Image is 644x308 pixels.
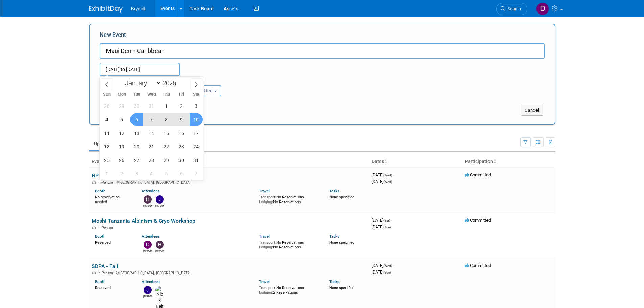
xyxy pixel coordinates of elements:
span: (Wed) [383,264,392,268]
span: January 4, 2026 [100,113,114,126]
span: December 28, 2025 [100,99,114,113]
span: (Wed) [383,173,392,177]
span: Lodging: [259,290,273,295]
span: February 2, 2026 [115,167,128,180]
div: No Reservations No Reservations [259,194,319,204]
img: In-Person Event [92,271,96,274]
span: Lodging: [259,245,273,250]
a: Booth [95,279,105,284]
span: January 19, 2026 [115,140,128,153]
div: Jeffery McDowell [143,294,152,298]
span: January 7, 2026 [145,113,158,126]
span: - [393,172,394,177]
span: January 12, 2026 [115,126,128,140]
a: Tasks [329,189,339,193]
button: Cancel [521,105,543,116]
span: January 28, 2026 [145,153,158,167]
span: [DATE] [372,172,394,177]
span: February 5, 2026 [160,167,173,180]
span: January 30, 2026 [175,153,188,167]
span: Committed [465,263,491,268]
select: Month [122,79,161,87]
span: January 18, 2026 [100,140,114,153]
span: [DATE] [372,218,392,223]
div: Reserved [95,284,132,290]
span: January 15, 2026 [160,126,173,140]
img: Delaney Bryne [536,2,549,15]
div: No reservation needed [95,194,132,204]
span: Mon [114,92,129,97]
img: Hobey Bryne [156,241,164,249]
div: Attendance / Format: [100,76,165,85]
th: Dates [369,156,462,167]
span: Committed [465,172,491,177]
span: January 24, 2026 [190,140,203,153]
span: Brymill [131,6,145,11]
img: Jeffery McDowell [144,286,152,294]
input: Year [161,79,181,87]
div: Hobey Bryne [143,204,152,208]
a: Sort by Participation Type [493,159,496,164]
div: Reserved [95,239,132,245]
span: - [391,218,392,223]
span: Search [505,6,521,11]
a: Attendees [142,189,160,193]
span: January 21, 2026 [145,140,158,153]
span: Tue [129,92,144,97]
a: Moshi Tanzania Albinism & Cryo Workshop [92,218,195,224]
span: January 13, 2026 [130,126,143,140]
span: February 4, 2026 [145,167,158,180]
span: January 27, 2026 [130,153,143,167]
a: Booth [95,189,105,193]
span: December 31, 2025 [145,99,158,113]
a: Tasks [329,279,339,284]
span: None specified [329,286,354,290]
span: Committed [465,218,491,223]
th: Event [89,156,369,167]
span: [DATE] [372,263,394,268]
div: [GEOGRAPHIC_DATA], [GEOGRAPHIC_DATA] [92,270,366,275]
span: None specified [329,240,354,245]
a: Attendees [142,279,160,284]
a: Booth [95,234,105,239]
img: Jeffery McDowell [156,195,164,204]
div: No Reservations No Reservations [259,239,319,250]
span: January 6, 2026 [130,113,143,126]
span: Lodging: [259,200,273,204]
span: January 22, 2026 [160,140,173,153]
span: Thu [159,92,174,97]
span: January 10, 2026 [190,113,203,126]
div: [GEOGRAPHIC_DATA], [GEOGRAPHIC_DATA] [92,179,366,185]
span: (Sun) [383,270,391,274]
span: December 29, 2025 [115,99,128,113]
span: In-Person [98,271,115,275]
span: None specified [329,195,354,199]
span: Wed [144,92,159,97]
span: In-Person [98,226,115,230]
span: January 31, 2026 [190,153,203,167]
span: January 23, 2026 [175,140,188,153]
span: January 2, 2026 [175,99,188,113]
img: ExhibitDay [89,6,123,13]
a: Tasks [329,234,339,239]
a: Attendees [142,234,160,239]
th: Participation [462,156,555,167]
span: Sun [100,92,115,97]
div: Jeffery McDowell [155,204,164,208]
span: January 16, 2026 [175,126,188,140]
span: January 3, 2026 [190,99,203,113]
span: January 20, 2026 [130,140,143,153]
img: In-Person Event [92,226,96,229]
span: Transport: [259,286,276,290]
a: Travel [259,279,270,284]
a: NP Workshop [92,172,124,179]
span: January 29, 2026 [160,153,173,167]
img: In-Person Event [92,180,96,184]
div: Participation: [175,76,241,85]
span: January 26, 2026 [115,153,128,167]
span: (Sat) [383,219,390,222]
span: January 11, 2026 [100,126,114,140]
img: Delaney Bryne [144,241,152,249]
label: New Event [100,31,126,42]
span: February 3, 2026 [130,167,143,180]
